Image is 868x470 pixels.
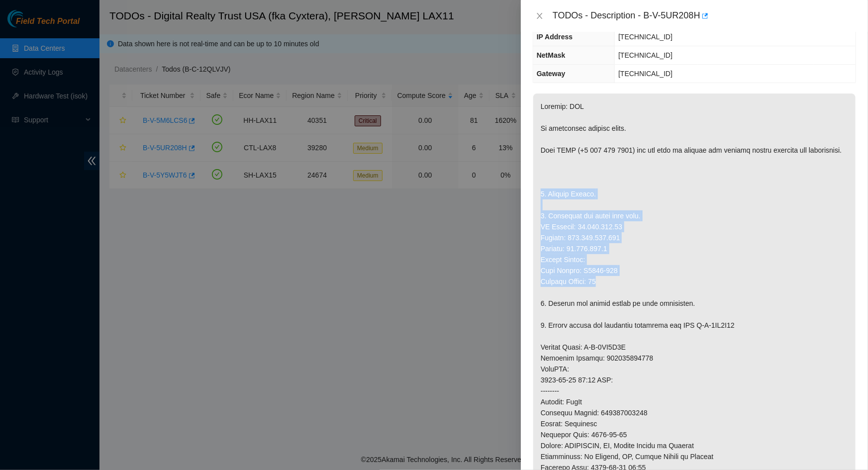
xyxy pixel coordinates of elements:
span: IP Address [537,33,573,41]
div: TODOs - Description - B-V-5UR208H [553,8,856,24]
button: Close [533,11,547,21]
span: [TECHNICAL_ID] [618,51,673,59]
span: [TECHNICAL_ID] [618,33,673,41]
span: Gateway [537,70,566,78]
span: close [536,12,544,20]
span: [TECHNICAL_ID] [618,70,673,78]
span: NetMask [537,51,566,59]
